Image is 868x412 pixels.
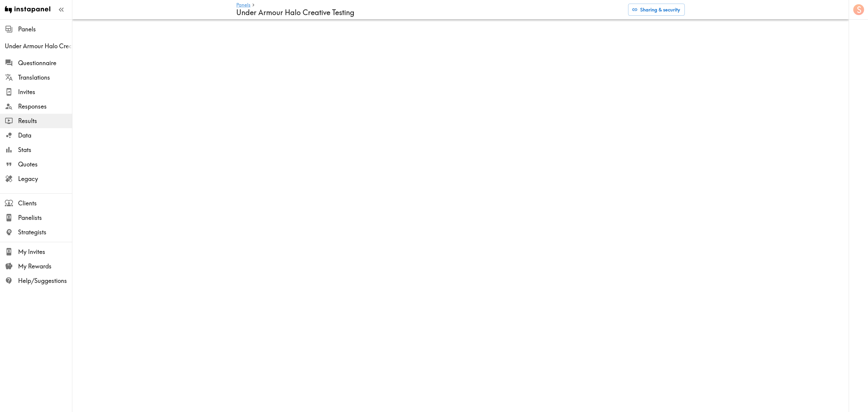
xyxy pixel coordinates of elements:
[18,160,72,169] span: Quotes
[853,4,865,16] button: S
[628,4,685,16] button: Sharing & security
[18,131,72,140] span: Data
[5,42,72,50] span: Under Armour Halo Creative Testing
[18,59,72,67] span: Questionnaire
[18,199,72,208] span: Clients
[18,102,72,111] span: Responses
[236,8,623,17] h4: Under Armour Halo Creative Testing
[18,88,72,96] span: Invites
[857,5,861,15] span: S
[18,146,72,154] span: Stats
[18,25,72,33] span: Panels
[18,175,72,183] span: Legacy
[18,248,72,256] span: My Invites
[18,73,72,82] span: Translations
[18,214,72,222] span: Panelists
[18,228,72,236] span: Strategists
[18,117,72,125] span: Results
[18,262,72,271] span: My Rewards
[236,2,250,8] a: Panels
[18,277,72,285] span: Help/Suggestions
